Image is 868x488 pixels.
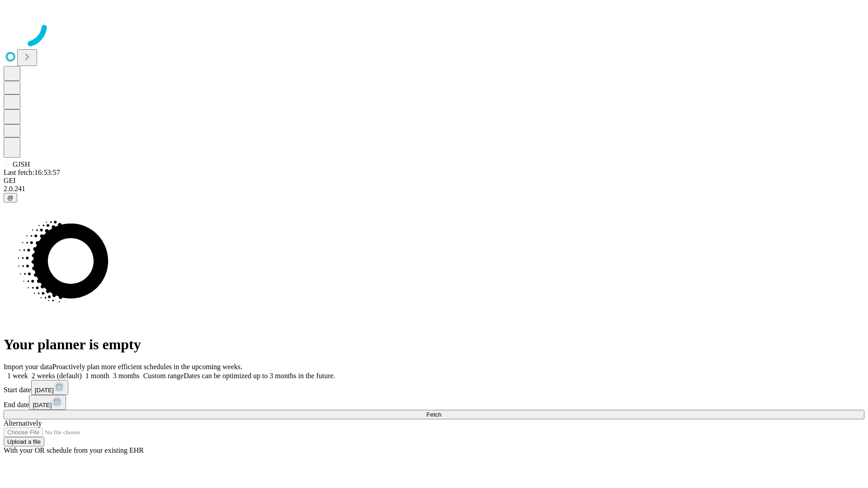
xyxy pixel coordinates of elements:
[426,411,441,418] span: Fetch
[4,185,864,193] div: 2.0.241
[143,372,184,380] span: Custom range
[4,410,864,419] button: Fetch
[4,363,52,371] span: Import your data
[4,395,864,410] div: End date
[4,437,44,446] button: Upload a file
[33,402,52,408] span: [DATE]
[184,372,335,380] span: Dates can be optimized up to 3 months in the future.
[85,372,109,380] span: 1 month
[4,336,864,353] h1: Your planner is empty
[7,372,28,380] span: 1 week
[113,372,140,380] span: 3 months
[32,372,82,380] span: 2 weeks (default)
[4,177,864,185] div: GEI
[4,419,42,427] span: Alternatively
[35,387,54,394] span: [DATE]
[4,380,864,395] div: Start date
[7,194,14,201] span: @
[4,169,60,176] span: Last fetch: 16:53:57
[4,193,17,202] button: @
[13,160,30,168] span: GJSH
[4,446,144,454] span: With your OR schedule from your existing EHR
[29,395,66,410] button: [DATE]
[52,363,242,371] span: Proactively plan more efficient schedules in the upcoming weeks.
[31,380,68,395] button: [DATE]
